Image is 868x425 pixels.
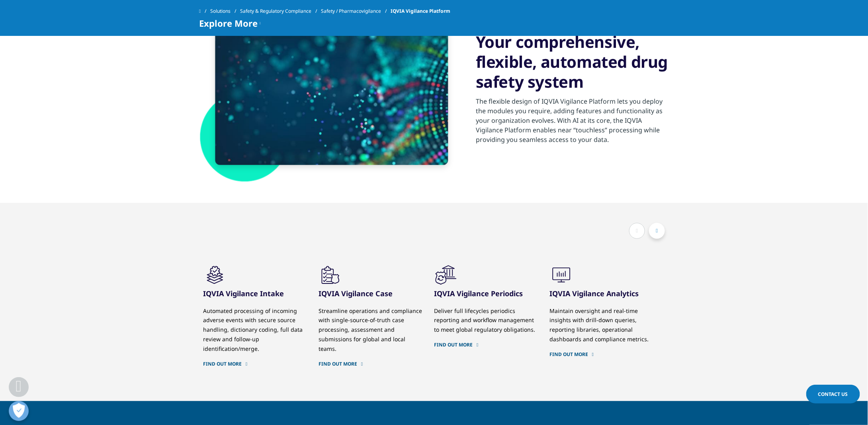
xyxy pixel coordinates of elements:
a: Safety / Pharmacovigilance [321,4,391,18]
h3: IQVIA Vigilance Analytics [549,289,653,298]
a: Solutions [210,4,240,18]
a: Find out more [203,361,307,368]
h3: IQVIA Vigilance Periodics [434,289,538,298]
span: Explore More [199,18,258,28]
div: Streamline operations and compliance with single-source-of-truth case processing, assessment and ... [319,306,422,354]
a: Find out more [549,352,653,358]
h3: Your comprehensive, flexible, automated drug safety system [476,32,669,92]
span: Contact Us [818,391,848,397]
a: Safety & Regulatory Compliance [240,4,321,18]
a: Contact Us [806,385,860,403]
div: Automated processing of incoming adverse events with secure source handling, dictionary coding, f... [203,306,307,354]
p: The flexible design of IQVIA Vigilance Platform lets you deploy the modules you require, adding f... [476,96,669,149]
a: Find out more [319,361,422,368]
div: Maintain oversight and real-time insights with drill-down queries, reporting libraries, operation... [549,306,653,344]
h3: IQVIA Vigilance Intake [203,289,307,298]
button: Open Preferences [9,401,29,421]
h3: IQVIA Vigilance Case [319,289,422,298]
div: Deliver full lifecycles periodics reporting and workflow management to meet global regulatory obl... [434,306,538,335]
span: IQVIA Vigilance Platform [391,4,450,18]
a: Find out more [434,342,538,348]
